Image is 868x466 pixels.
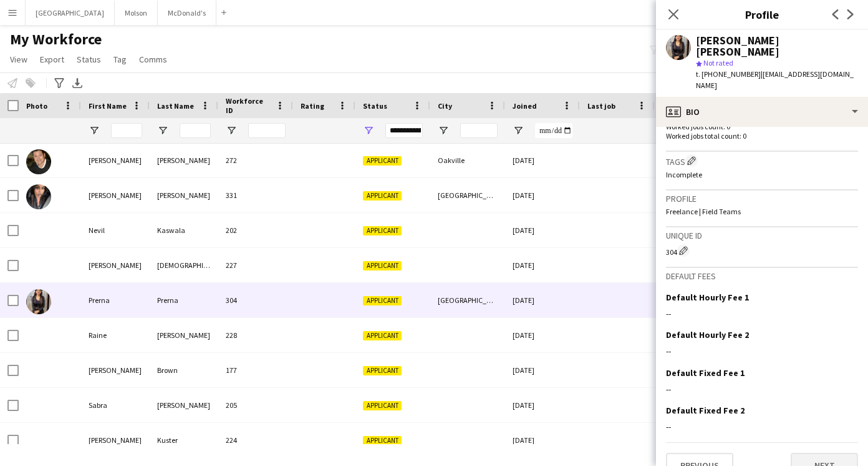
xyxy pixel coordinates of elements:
h3: Tags [666,154,858,167]
input: First Name Filter Input [111,123,142,138]
app-action-btn: Export XLSX [70,76,85,91]
div: [DATE] [505,178,580,212]
div: [PERSON_NAME] [150,178,218,212]
span: Applicant [363,191,402,201]
h3: Unique ID [666,230,858,241]
p: Worked jobs total count: 0 [666,131,858,141]
button: Open Filter Menu [157,125,168,136]
div: Bio [656,97,868,127]
div: Brown [150,353,218,387]
div: Kaswala [150,213,218,247]
div: [DATE] [505,213,580,247]
div: Sabra [81,388,150,422]
a: Comms [134,51,172,67]
div: [PERSON_NAME] [81,143,150,177]
div: [PERSON_NAME] [81,353,150,387]
h3: Default fees [666,270,858,282]
button: Open Filter Menu [226,125,237,136]
span: Tag [113,54,127,65]
div: Nevil [81,213,150,247]
div: [DATE] [505,248,580,282]
div: -- [666,384,858,395]
div: -- [666,308,858,319]
span: Applicant [363,436,402,445]
h3: Default Hourly Fee 1 [666,292,749,303]
h3: Profile [656,6,868,22]
span: Status [363,101,387,111]
span: t. [PHONE_NUMBER] [696,69,761,79]
div: 205 [218,388,293,422]
div: 304 [666,244,858,257]
div: 227 [218,248,293,282]
span: | [EMAIL_ADDRESS][DOMAIN_NAME] [696,69,854,90]
input: Workforce ID Filter Input [248,123,286,138]
input: Last Name Filter Input [180,123,211,138]
span: Applicant [363,261,402,270]
img: Prerna Prerna [26,289,51,314]
div: Kuster [150,423,218,457]
div: [PERSON_NAME] [PERSON_NAME] [696,35,858,57]
input: Joined Filter Input [535,123,572,138]
img: Joshua Lee [26,149,51,174]
div: 228 [218,318,293,352]
span: Rating [301,101,324,111]
div: 0 [655,353,736,387]
a: View [5,51,32,67]
div: 0 [655,213,736,247]
div: 224 [218,423,293,457]
div: -- [666,345,858,357]
a: Export [35,51,69,67]
span: Last job [587,101,615,111]
div: [PERSON_NAME] [81,178,150,212]
div: [PERSON_NAME] [150,143,218,177]
span: Status [77,54,101,65]
div: [DATE] [505,353,580,387]
button: Molson [115,1,158,25]
button: Open Filter Menu [513,125,524,136]
div: Prerna [81,283,150,317]
h3: Default Fixed Fee 1 [666,367,745,379]
span: First Name [89,101,127,111]
div: [DATE] [505,143,580,177]
div: 331 [218,178,293,212]
a: Tag [109,51,132,67]
div: [PERSON_NAME] [81,423,150,457]
div: 177 [218,353,293,387]
div: 272 [218,143,293,177]
div: [DATE] [505,283,580,317]
div: Raine [81,318,150,352]
button: Open Filter Menu [89,125,100,136]
span: Export [40,54,64,65]
div: 0 [655,423,736,457]
span: Photo [26,101,47,111]
div: 304 [218,283,293,317]
div: [PERSON_NAME] [150,388,218,422]
app-action-btn: Advanced filters [52,76,67,91]
span: Comms [139,54,167,65]
span: Not rated [703,58,733,67]
div: Prerna [150,283,218,317]
span: Applicant [363,331,402,340]
input: City Filter Input [460,123,498,138]
div: 0 [655,283,736,317]
div: 0 [655,318,736,352]
a: Status [72,51,106,67]
h3: Profile [666,193,858,204]
span: Applicant [363,296,402,305]
span: Applicant [363,366,402,375]
p: Incomplete [666,170,858,179]
div: [PERSON_NAME] [150,318,218,352]
img: Miriam Beraki [26,184,51,209]
div: Oakville [430,143,505,177]
div: [PERSON_NAME] [81,248,150,282]
button: Open Filter Menu [438,125,449,136]
div: 202 [218,213,293,247]
span: Applicant [363,401,402,410]
div: [GEOGRAPHIC_DATA] [430,178,505,212]
div: 0 [655,248,736,282]
div: 0 [655,388,736,422]
div: 0 [655,143,736,177]
span: Applicant [363,226,402,235]
div: [DATE] [505,318,580,352]
span: Joined [513,101,537,111]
